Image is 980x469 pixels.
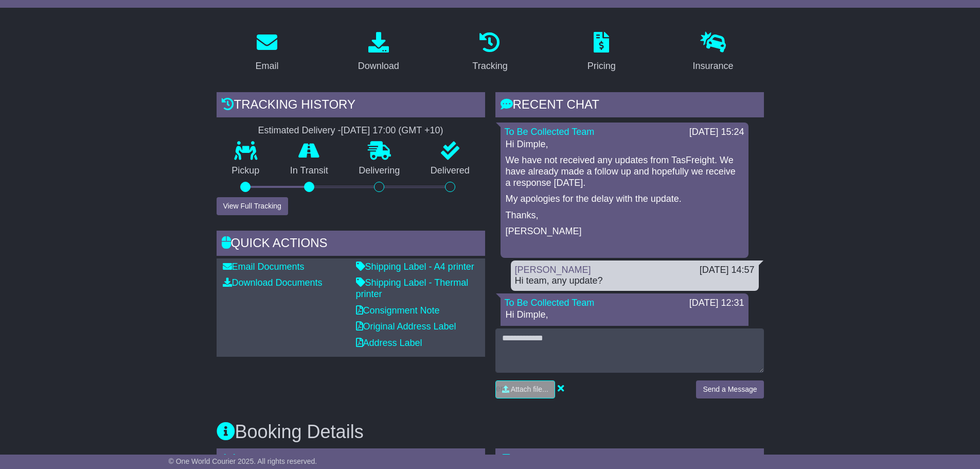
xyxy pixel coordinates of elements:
a: To Be Collected Team [505,127,595,137]
p: Delivered [415,165,485,177]
button: Send a Message [696,380,763,398]
a: Email [248,28,285,77]
a: Address Label [356,338,422,348]
a: Insurance [686,28,740,77]
a: [PERSON_NAME] [515,265,591,275]
p: Thanks, [506,210,743,221]
div: [DATE] 17:00 (GMT +10) [341,125,443,136]
p: Hi Dimple, [506,139,743,150]
div: [DATE] 15:24 [689,127,744,138]
button: View Full Tracking [217,197,288,215]
div: [DATE] 14:57 [700,265,755,276]
a: Shipping Label - A4 printer [356,262,474,272]
div: Insurance [693,59,734,73]
a: Pricing [581,28,622,77]
div: Estimated Delivery - [217,125,485,136]
div: Download [358,59,399,73]
p: We have not received any updates from TasFreight. We have already made a follow up and hopefully ... [506,155,743,188]
p: Hi Dimple, [506,309,743,321]
a: To Be Collected Team [505,298,595,308]
a: Consignment Note [356,305,440,316]
p: [PERSON_NAME] [506,226,743,237]
div: Tracking [472,59,507,73]
div: Hi team, any update? [515,275,755,287]
a: Tracking [466,28,514,77]
div: Email [255,59,278,73]
div: RECENT CHAT [495,92,764,120]
a: Original Address Label [356,321,456,332]
a: Download Documents [223,277,323,288]
div: Tracking history [217,92,485,120]
span: © One World Courier 2025. All rights reserved. [169,457,317,465]
div: [DATE] 12:31 [689,298,744,309]
h3: Booking Details [217,422,764,442]
a: Download [351,28,406,77]
p: In Transit [275,165,344,177]
p: Pickup [217,165,275,177]
p: We will check with the courier and advise you once we have their confirmation. [506,326,743,348]
a: Email Documents [223,262,305,272]
div: Pricing [587,59,616,73]
a: Shipping Label - Thermal printer [356,277,469,299]
p: My apologies for the delay with the update. [506,194,743,205]
div: Quick Actions [217,231,485,258]
p: Delivering [344,165,416,177]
